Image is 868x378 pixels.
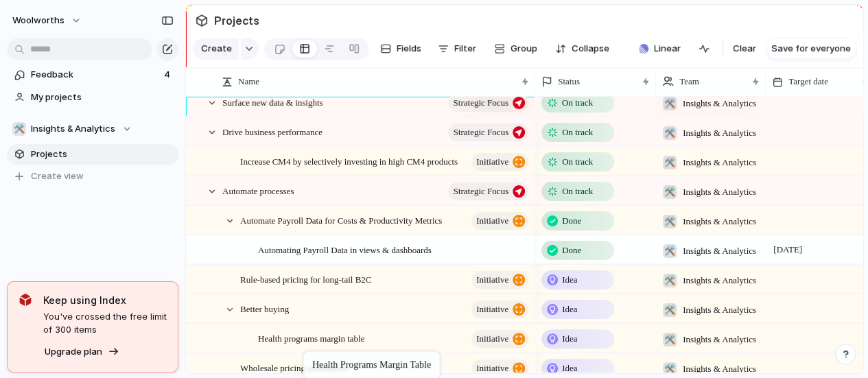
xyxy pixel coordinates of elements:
[454,42,476,56] span: Filter
[663,97,677,110] div: 🛠️
[487,38,544,60] button: Group
[7,119,178,139] button: 🛠️Insights & Analytics
[683,185,756,199] span: Insights & Analytics
[476,300,508,319] span: initiative
[663,126,677,140] div: 🛠️
[683,215,756,228] span: Insights & Analytics
[562,273,577,287] span: Idea
[40,342,124,362] button: Upgrade plan
[476,152,508,172] span: initiative
[663,156,677,169] div: 🛠️
[31,169,84,183] span: Create view
[771,42,851,56] span: Save for everyone
[683,333,756,346] span: Insights & Analytics
[397,42,421,56] span: Fields
[7,166,178,187] button: Create view
[727,38,762,60] button: Clear
[375,38,427,60] button: Fields
[448,123,528,141] button: Strategic Focus
[663,274,677,287] div: 🛠️
[471,212,528,230] button: initiative
[193,38,239,60] button: Create
[562,332,577,346] span: Idea
[240,271,371,287] span: Rule-based pricing for long-tail B2C
[663,303,677,317] div: 🛠️
[31,147,174,161] span: Projects
[663,333,677,346] div: 🛠️
[471,330,528,348] button: initiative
[679,75,699,88] span: Team
[211,8,262,33] span: Projects
[471,300,528,318] button: initiative
[45,345,102,359] span: Upgrade plan
[312,359,431,370] div: Health programs margin table
[562,244,581,257] span: Done
[633,38,686,59] button: Linear
[222,182,294,198] span: Automate processes
[558,75,580,88] span: Status
[6,10,89,32] button: woolworths
[562,96,593,110] span: On track
[663,215,677,228] div: 🛠️
[31,68,160,82] span: Feedback
[511,42,537,56] span: Group
[683,244,756,258] span: Insights & Analytics
[562,214,581,228] span: Done
[238,75,259,88] span: Name
[476,329,508,349] span: initiative
[258,241,432,257] span: Automating Payroll Data in views & dashboards
[471,359,528,377] button: initiative
[448,182,528,200] button: Strategic Focus
[7,64,178,85] a: Feedback4
[663,185,677,199] div: 🛠️
[683,126,756,140] span: Insights & Analytics
[258,330,364,346] span: Health programs margin table
[663,244,677,258] div: 🛠️
[12,14,64,27] span: woolworths
[432,38,482,60] button: Filter
[201,42,232,56] span: Create
[562,126,593,139] span: On track
[683,274,756,287] span: Insights & Analytics
[562,185,593,198] span: On track
[683,156,756,169] span: Insights & Analytics
[12,122,26,136] div: 🛠️
[788,75,828,88] span: Target date
[453,123,508,142] span: Strategic Focus
[43,293,167,307] span: Keep using Index
[562,155,593,169] span: On track
[7,87,178,108] a: My projects
[476,359,508,378] span: initiative
[683,303,756,317] span: Insights & Analytics
[550,38,615,60] button: Collapse
[471,153,528,171] button: initiative
[448,94,528,112] button: Strategic Focus
[476,211,508,231] span: initiative
[654,42,681,56] span: Linear
[222,123,322,139] span: Drive business performance
[222,94,323,110] span: Surface new data & insights
[7,144,178,165] a: Projects
[31,91,174,104] span: My projects
[453,182,508,201] span: Strategic Focus
[43,310,167,337] span: You've crossed the free limit of 300 items
[240,359,348,375] span: Wholesale pricing automation
[572,42,609,56] span: Collapse
[240,212,442,228] span: Automate Payroll Data for Costs & Productivity Metrics
[240,300,289,316] span: Better buying
[471,271,528,289] button: initiative
[733,42,756,56] span: Clear
[240,153,458,169] span: Increase CM4 by selectively investing in high CM4 products
[562,303,577,316] span: Idea
[476,270,508,290] span: initiative
[770,241,806,258] span: [DATE]
[683,97,756,110] span: Insights & Analytics
[31,122,115,136] span: Insights & Analytics
[766,38,856,60] button: Save for everyone
[164,68,173,82] span: 4
[453,93,508,113] span: Strategic Focus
